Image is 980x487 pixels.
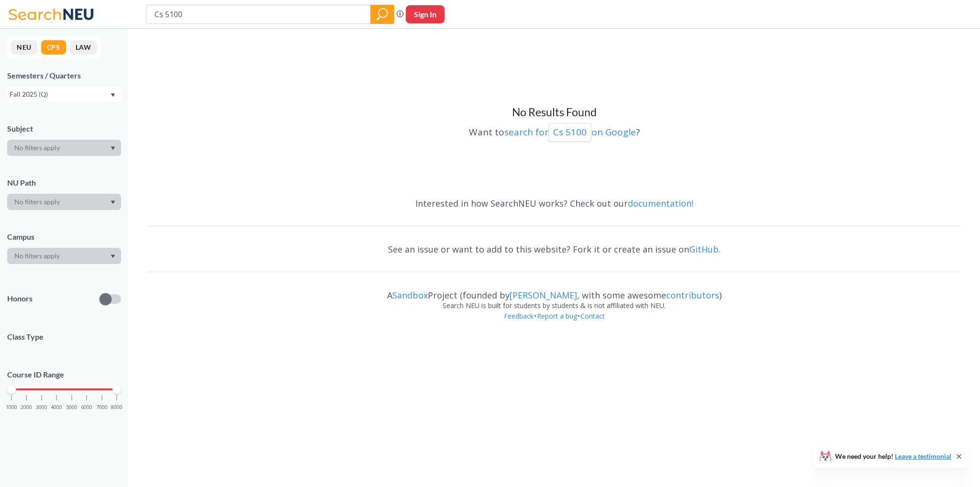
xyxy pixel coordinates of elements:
div: Fall 2025 (Q)Dropdown arrow [7,87,121,102]
div: • • [147,311,961,336]
svg: Dropdown arrow [111,200,115,204]
div: Dropdown arrow [7,140,121,156]
div: Interested in how SearchNEU works? Check out our [147,189,961,217]
a: [PERSON_NAME] [510,289,577,301]
input: Class, professor, course number, "phrase" [154,6,364,22]
div: Dropdown arrow [7,194,121,210]
svg: Dropdown arrow [111,255,115,258]
span: Class Type [7,332,121,342]
button: NEU [11,40,37,55]
div: Campus [7,232,121,242]
span: 5000 [66,405,78,410]
button: LAW [70,40,97,55]
div: Want to ? [147,120,961,142]
p: Cs 5100 [553,126,587,139]
button: CPS [41,40,66,55]
span: 2000 [21,405,32,410]
div: Semesters / Quarters [7,70,121,81]
svg: Dropdown arrow [111,146,115,150]
button: Sign In [406,5,445,23]
span: 3000 [36,405,47,410]
a: Leave a testimonial [895,452,951,460]
svg: magnifying glass [377,8,388,21]
div: Search NEU is built for students by students & is not affiliated with NEU. [147,300,961,311]
a: GitHub [689,243,719,255]
span: 1000 [6,405,17,410]
div: magnifying glass [370,5,394,24]
h3: No Results Found [147,105,961,120]
div: See an issue or want to add to this website? Fork it or create an issue on . [147,235,961,263]
span: We need your help! [835,453,951,460]
span: 4000 [51,405,62,410]
div: Fall 2025 (Q) [10,89,110,100]
p: Course ID Range [7,369,121,380]
span: 8000 [111,405,122,410]
a: Sandbox [392,289,428,301]
a: Report a bug [536,311,578,321]
div: Subject [7,123,121,134]
div: Dropdown arrow [7,248,121,264]
span: 7000 [96,405,108,410]
p: Honors [7,293,33,304]
a: Feedback [503,311,534,321]
a: contributors [666,289,719,301]
a: documentation! [628,198,693,209]
div: NU Path [7,177,121,188]
div: A Project (founded by , with some awesome ) [147,281,961,300]
svg: Dropdown arrow [111,93,115,97]
span: 6000 [81,405,92,410]
a: search forCs 5100on Google [504,126,636,138]
a: Contact [580,311,605,321]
